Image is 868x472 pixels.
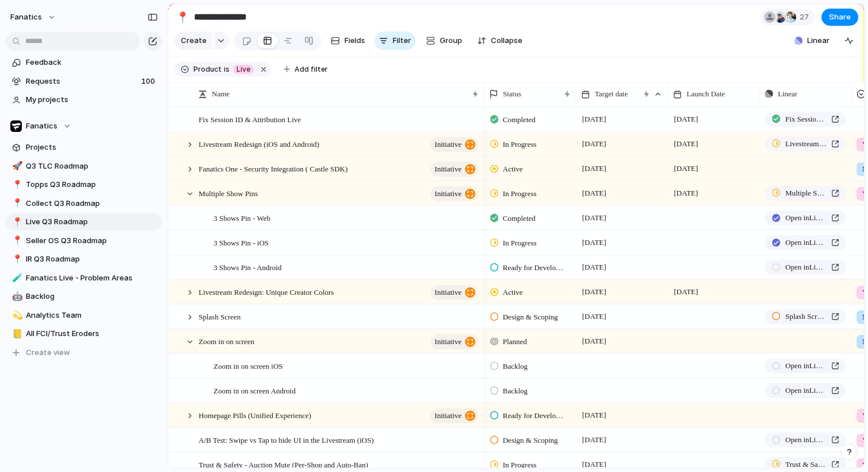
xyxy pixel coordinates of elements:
[374,32,416,50] button: Filter
[503,237,537,249] span: In Progress
[431,137,478,152] button: initiative
[435,408,462,424] span: initiative
[420,32,468,50] button: Group
[199,408,311,422] span: Homepage Pills (Unified Experience)
[785,212,827,224] span: Open in Linear
[294,64,328,75] span: Add filter
[326,32,370,50] button: Fields
[671,285,701,299] span: [DATE]
[6,139,162,156] a: Projects
[26,328,158,340] span: All FCI/Trust Eroders
[10,272,22,284] button: 🧪
[579,186,609,200] span: [DATE]
[431,285,478,300] button: initiative
[579,458,609,471] span: [DATE]
[10,291,22,302] button: 🤖
[173,8,192,26] button: 📍
[26,179,158,190] span: Topps Q3 Roadmap
[214,260,281,274] span: 3 Shows Pin - Android
[193,64,222,75] span: Product
[10,253,22,265] button: 📍
[785,360,827,372] span: Open in Linear
[10,216,22,228] button: 📍
[785,459,827,470] span: Trust & Safety - Auction Mute (Per-Shop and Auto-Ban)
[26,76,138,87] span: Requests
[765,383,846,398] a: Open inLinear
[671,137,701,151] span: [DATE]
[671,162,701,175] span: [DATE]
[12,216,20,229] div: 📍
[212,88,230,100] span: Name
[829,11,851,23] span: Share
[579,334,609,348] span: [DATE]
[174,32,212,50] button: Create
[503,361,528,372] span: Backlog
[214,236,269,249] span: 3 Shows Pin - iOS
[26,310,158,321] span: Analytics Team
[10,328,22,340] button: 📒
[579,260,609,274] span: [DATE]
[6,118,162,135] button: Fanatics
[6,232,162,249] div: 📍Seller OS Q3 Roadmap
[785,311,827,322] span: Splash Screen
[431,162,478,177] button: initiative
[503,287,523,298] span: Active
[222,63,232,76] button: is
[199,137,319,150] span: Livestream Redesign (iOS and Android)
[579,112,609,126] span: [DATE]
[579,162,609,175] span: [DATE]
[435,334,462,350] span: initiative
[141,76,157,87] span: 100
[765,309,846,324] a: Splash Screen
[503,139,537,150] span: In Progress
[579,285,609,299] span: [DATE]
[12,290,20,303] div: 🤖
[12,253,20,266] div: 📍
[785,114,827,125] span: Fix Session ID & Attribution Live
[579,236,609,249] span: [DATE]
[10,198,22,209] button: 📍
[12,327,20,341] div: 📒
[6,73,162,90] a: Requests100
[12,309,20,322] div: 💫
[491,35,522,46] span: Collapse
[503,213,536,224] span: Completed
[785,262,827,273] span: Open in Linear
[503,410,566,422] span: Ready for Development
[595,88,628,100] span: Target date
[5,8,62,26] button: fanatics
[199,285,334,298] span: Livestream Redesign: Unique Creator Colors
[785,434,827,446] span: Open in Linear
[199,334,254,348] span: Zoom in on screen
[26,120,57,132] span: Fanatics
[765,235,846,250] a: Open inLinear
[503,311,558,323] span: Design & Scoping
[807,35,830,46] span: Linear
[765,210,846,225] a: Open inLinear
[26,142,158,153] span: Projects
[199,310,241,323] span: Splash Screen
[176,9,189,25] div: 📍
[231,63,256,76] button: Live
[26,235,158,247] span: Seller OS Q3 Roadmap
[579,408,609,422] span: [DATE]
[579,137,609,151] span: [DATE]
[765,112,846,127] a: Fix Session ID & Attribution Live
[26,216,158,228] span: Live Q3 Roadmap
[765,186,846,201] a: Multiple Show Pins
[579,211,609,225] span: [DATE]
[6,270,162,287] a: 🧪Fanatics Live - Problem Areas
[214,359,283,372] span: Zoom in on screen iOS
[579,310,609,323] span: [DATE]
[785,188,827,199] span: Multiple Show Pins
[503,435,558,446] span: Design & Scoping
[503,385,528,397] span: Backlog
[181,35,207,46] span: Create
[6,251,162,268] div: 📍IR Q3 Roadmap
[26,272,158,284] span: Fanatics Live - Problem Areas
[765,432,846,447] a: Open inLinear
[800,11,812,23] span: 27
[10,11,42,23] span: fanatics
[6,158,162,175] a: 🚀Q3 TLC Roadmap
